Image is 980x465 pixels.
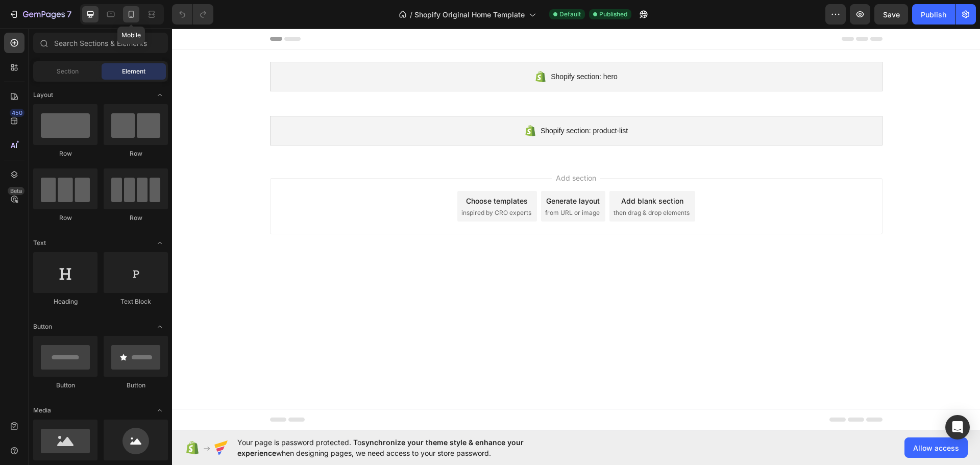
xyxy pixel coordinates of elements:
div: Generate layout [374,167,428,178]
span: Save [883,10,900,19]
div: Row [104,149,168,158]
span: Media [33,406,51,415]
div: Open Intercom Messenger [945,415,970,439]
span: then drag & drop elements [442,180,518,189]
div: Text Block [104,297,168,306]
div: Choose templates [294,167,356,178]
span: Toggle open [152,235,168,251]
span: Text [33,238,46,248]
div: 450 [10,109,24,117]
div: Row [104,213,168,223]
span: Your page is password protected. To when designing pages, we need access to your store password. [237,437,563,458]
span: from URL or image [373,180,428,189]
span: Button [33,322,52,331]
div: Row [33,213,97,223]
div: Add blank section [449,167,511,178]
div: Beta [8,187,24,195]
input: Search Sections & Elements [33,33,168,53]
button: Save [874,4,908,25]
div: Publish [921,9,946,20]
span: / [410,9,412,20]
span: Shopify Original Home Template [414,9,525,20]
iframe: Design area [172,29,980,430]
div: Button [33,381,97,390]
span: Section [57,67,79,76]
span: Element [122,67,145,76]
span: Default [559,10,581,19]
button: Allow access [904,437,968,458]
button: Publish [912,4,955,25]
p: 7 [67,8,71,20]
button: 7 [4,4,76,25]
span: Allow access [913,443,959,453]
span: Toggle open [152,319,168,335]
span: Add section [380,144,428,155]
div: Undo/Redo [172,4,213,25]
span: Toggle open [152,87,168,103]
span: inspired by CRO experts [289,180,359,189]
span: Layout [33,90,53,100]
div: Row [33,149,97,158]
span: Shopify section: product-list [369,96,456,108]
span: Shopify section: hero [379,42,446,54]
span: Toggle open [152,402,168,419]
div: Button [104,381,168,390]
span: synchronize your theme style & enhance your experience [237,438,524,457]
span: Published [599,10,627,19]
div: Heading [33,297,97,306]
